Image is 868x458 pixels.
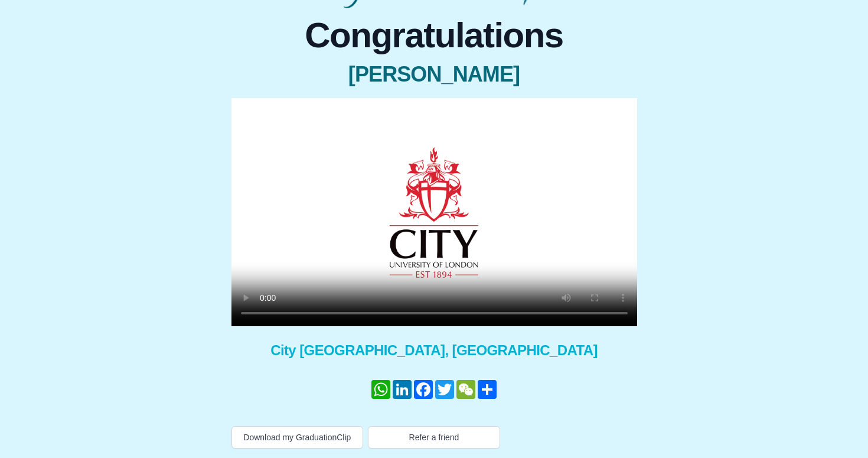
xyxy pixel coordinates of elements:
[231,63,637,86] span: [PERSON_NAME]
[413,380,434,399] a: Facebook
[391,380,413,399] a: LinkedIn
[231,426,364,449] button: Download my GraduationClip
[231,18,637,53] span: Congratulations
[434,380,455,399] a: Twitter
[370,380,391,399] a: WhatsApp
[477,380,498,399] a: Share
[455,380,477,399] a: WeChat
[231,341,637,360] span: City [GEOGRAPHIC_DATA], [GEOGRAPHIC_DATA]
[368,426,500,449] button: Refer a friend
